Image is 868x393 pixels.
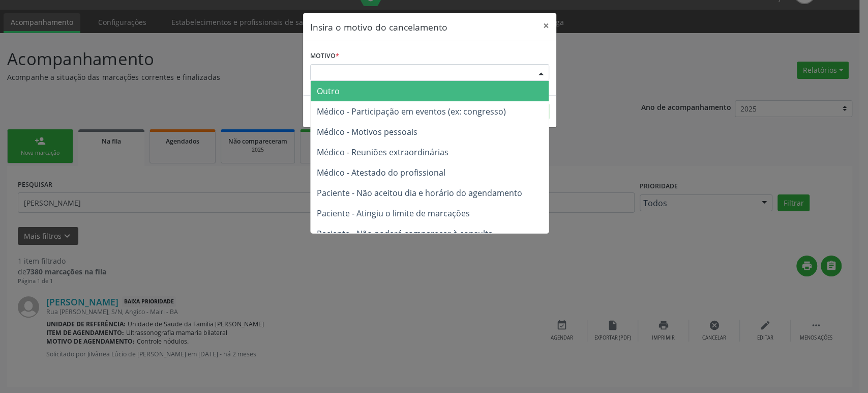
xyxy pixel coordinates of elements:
span: Médico - Atestado do profissional [317,167,445,178]
span: Médico - Participação em eventos (ex: congresso) [317,106,506,117]
span: Médico - Motivos pessoais [317,126,417,137]
span: Paciente - Não aceitou dia e horário do agendamento [317,187,522,199]
label: Motivo [310,48,339,64]
span: Outro [317,86,340,97]
span: Paciente - Atingiu o limite de marcações [317,208,470,219]
h5: Insira o motivo do cancelamento [310,20,447,34]
button: Close [536,13,556,38]
span: Médico - Reuniões extraordinárias [317,147,448,158]
span: Paciente - Não poderá comparecer à consulta [317,228,493,239]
